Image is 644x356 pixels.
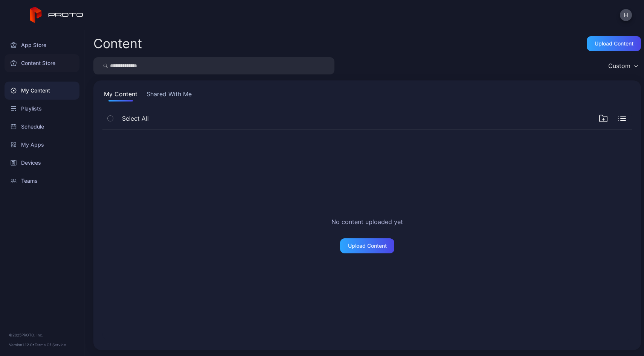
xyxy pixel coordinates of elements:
button: H [620,9,632,21]
a: Teams [5,172,79,190]
a: Content Store [5,54,79,72]
a: App Store [5,36,79,54]
span: Select All [122,114,149,123]
span: Version 1.12.0 • [9,342,35,347]
a: Playlists [5,100,79,118]
a: Terms Of Service [35,342,66,347]
button: Shared With Me [145,89,193,101]
div: Upload Content [348,243,387,249]
a: Devices [5,154,79,172]
div: Custom [608,62,630,70]
button: Custom [604,57,641,74]
a: Schedule [5,118,79,136]
a: My Apps [5,136,79,154]
div: Content [93,37,142,50]
button: Upload Content [340,238,394,253]
button: My Content [102,89,139,101]
div: Upload Content [595,41,633,47]
h2: No content uploaded yet [331,217,403,226]
a: My Content [5,82,79,100]
div: © 2025 PROTO, Inc. [9,332,75,338]
button: Upload Content [587,36,641,51]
